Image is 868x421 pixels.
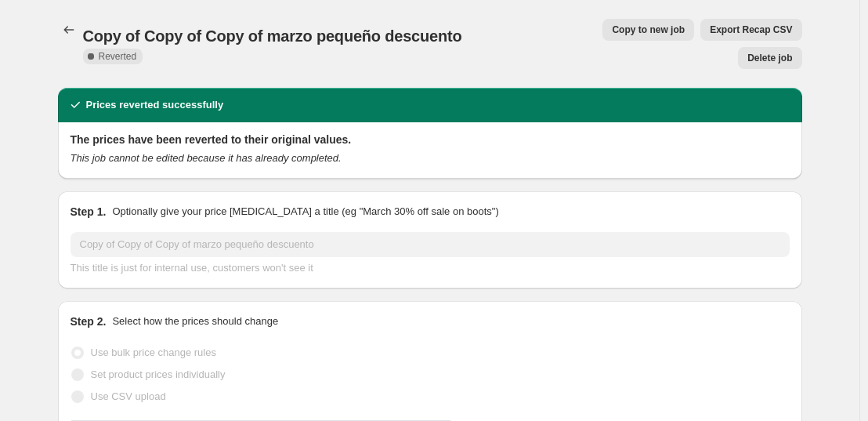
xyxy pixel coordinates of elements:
[71,152,342,164] i: This job cannot be edited because it has already completed.
[602,19,694,41] button: Copy to new job
[112,204,498,220] p: Optionally give your price [MEDICAL_DATA] a title (eg "March 30% off sale on boots")
[738,47,801,69] button: Delete job
[112,314,278,329] p: Select how the prices should change
[71,262,313,274] span: This title is just for internal use, customers won't see it
[710,24,792,36] span: Export Recap CSV
[86,97,224,113] h2: Prices reverted successfully
[58,19,80,41] button: Price change jobs
[71,132,790,147] h2: The prices have been reverted to their original values.
[700,19,801,41] button: Export Recap CSV
[71,232,790,257] input: 30% off holiday sale
[71,204,107,220] h2: Step 1.
[99,50,137,63] span: Reverted
[83,27,462,45] span: Copy of Copy of Copy of marzo pequeño descuento
[71,314,107,329] h2: Step 2.
[91,368,226,380] span: Set product prices individually
[612,24,685,36] span: Copy to new job
[91,390,166,402] span: Use CSV upload
[91,347,216,358] span: Use bulk price change rules
[747,52,792,64] span: Delete job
